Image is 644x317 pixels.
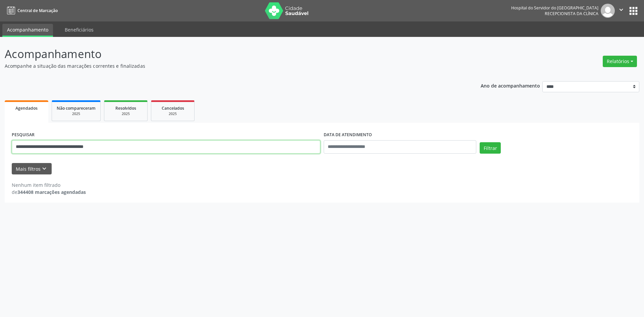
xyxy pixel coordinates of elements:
label: PESQUISAR [12,130,35,140]
span: Central de Marcação [17,8,58,13]
span: Agendados [15,105,38,111]
a: Beneficiários [60,24,98,36]
div: 2025 [156,111,190,116]
div: Nenhum item filtrado [12,181,86,189]
button: apps [628,5,639,17]
label: DATA DE ATENDIMENTO [324,130,372,140]
i:  [618,6,625,13]
div: 2025 [109,111,143,116]
button: Relatórios [603,56,637,67]
p: Ano de acompanhamento [481,81,540,90]
strong: 344408 marcações agendadas [17,189,86,195]
img: img [601,4,615,18]
button: Filtrar [480,142,501,154]
div: Hospital do Servidor do [GEOGRAPHIC_DATA] [511,5,598,11]
span: Cancelados [162,105,184,111]
span: Recepcionista da clínica [545,11,598,16]
div: 2025 [57,111,96,116]
p: Acompanhe a situação das marcações correntes e finalizadas [5,62,449,69]
span: Não compareceram [57,105,96,111]
p: Acompanhamento [5,46,449,62]
div: de [12,189,86,196]
a: Acompanhamento [2,24,53,37]
span: Resolvidos [115,105,136,111]
i: keyboard_arrow_down [41,165,48,172]
button:  [615,4,628,18]
a: Central de Marcação [5,5,58,16]
button: Mais filtroskeyboard_arrow_down [12,163,52,175]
